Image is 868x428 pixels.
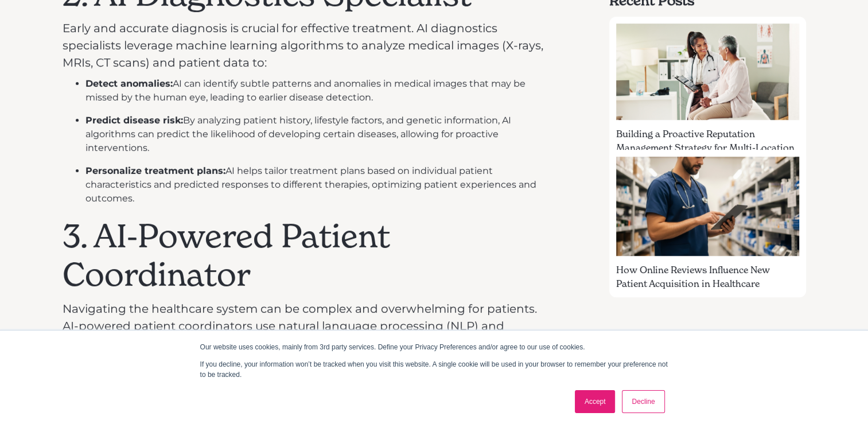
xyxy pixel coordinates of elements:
[609,150,805,278] a: How Online Reviews Influence New Patient Acquisition in Healthcare
[63,217,554,294] h1: 3. AI-Powered Patient Coordinator
[622,390,664,413] a: Decline
[63,300,554,352] p: Navigating the healthcare system can be complex and overwhelming for patients. AI-powered patient...
[616,127,799,168] div: Building a Proactive Reputation Management Strategy for Multi-Location Practices
[63,20,554,71] p: Early and accurate diagnosis is crucial for effective treatment. AI diagnostics specialists lever...
[616,263,799,290] div: How Online Reviews Influence New Patient Acquisition in Healthcare
[200,359,668,380] p: If you decline, your information won’t be tracked when you visit this website. A single cookie wi...
[85,114,554,155] li: By analyzing patient history, lifestyle factors, and genetic information, AI algorithms can predi...
[85,165,225,176] strong: Personalize treatment plans:
[85,164,554,205] li: AI helps tailor treatment plans based on individual patient characteristics and predicted respons...
[85,78,173,89] strong: Detect anomalies:
[575,390,616,413] a: Accept
[609,17,805,145] a: Building a Proactive Reputation Management Strategy for Multi-Location Practices
[85,77,554,104] li: AI can identify subtle patterns and anomalies in medical images that may be missed by the human e...
[85,115,183,126] strong: Predict disease risk:
[200,342,668,352] p: Our website uses cookies, mainly from 3rd party services. Define your Privacy Preferences and/or ...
